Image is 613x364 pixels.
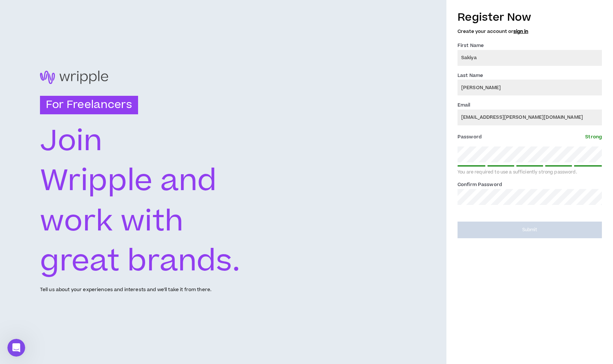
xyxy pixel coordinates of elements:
[458,70,483,81] label: Last Name
[7,339,25,357] iframe: Intercom live chat
[458,80,602,95] input: Last name
[40,120,103,162] text: Join
[40,241,240,283] text: great brands.
[458,50,602,66] input: First name
[40,96,138,114] h3: For Freelancers
[458,134,482,140] span: Password
[458,10,602,25] h3: Register Now
[458,99,470,111] label: Email
[458,169,602,175] div: You are required to use a sufficiently strong password.
[458,222,602,238] button: Submit
[40,161,217,202] text: Wripple and
[585,134,602,140] span: Strong
[40,200,184,242] text: work with
[458,179,502,191] label: Confirm Password
[458,109,602,125] input: Enter Email
[40,286,211,293] p: Tell us about your experiences and interests and we'll take it from there.
[458,40,484,51] label: First Name
[458,29,602,34] h5: Create your account or
[513,28,528,35] a: sign in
